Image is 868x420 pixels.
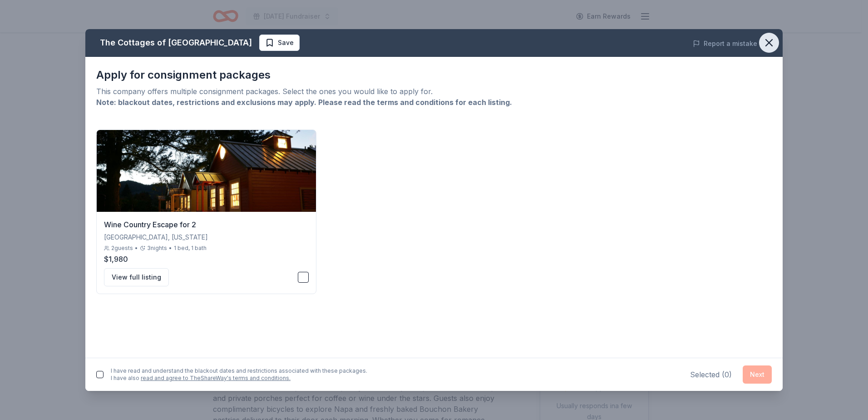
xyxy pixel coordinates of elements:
div: Apply for consignment packages [96,68,772,82]
div: $1,980 [104,254,309,265]
span: 3 nights [147,245,167,252]
div: Note: blackout dates, restrictions and exclusions may apply. Please read the terms and conditions... [96,97,772,108]
div: This company offers multiple consignment packages. Select the ones you would like to apply for. [96,86,772,97]
span: Save [278,37,294,48]
div: • [135,245,138,252]
span: 2 guests [111,245,133,252]
div: [GEOGRAPHIC_DATA], [US_STATE] [104,232,309,243]
div: The Cottages of [GEOGRAPHIC_DATA] [100,35,252,50]
button: Report a mistake [693,38,757,49]
div: Selected ( 0 ) [690,369,732,380]
button: Save [259,35,300,51]
img: Wine Country Escape for 2 [97,130,316,212]
div: Wine Country Escape for 2 [104,219,309,230]
div: I have read and understand the blackout dates and restrictions associated with these packages. I ... [111,367,367,382]
a: read and agree to TheShareWay's terms and conditions. [141,375,291,381]
button: View full listing [104,268,169,286]
div: 1 bed, 1 bath [174,245,207,252]
div: • [169,245,172,252]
